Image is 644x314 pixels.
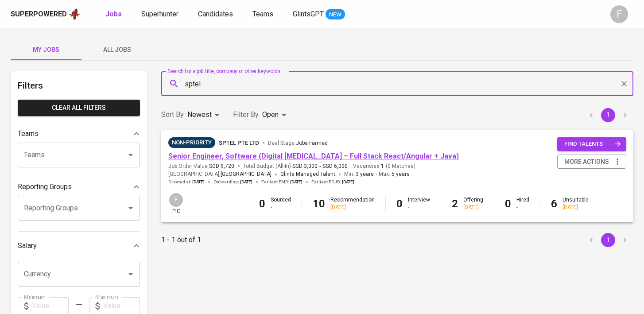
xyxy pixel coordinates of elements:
span: Jobs Farmed [296,140,328,146]
div: Salary [18,237,140,255]
span: Max. [379,171,410,177]
span: Earliest ECJD : [311,179,354,185]
p: Sort By [161,109,184,120]
span: [DATE] [192,179,205,185]
span: Total Budget (All-In) [243,163,348,170]
b: 0 [396,198,403,210]
span: more actions [564,156,609,167]
div: [DATE] [463,204,483,211]
b: 10 [313,198,325,210]
button: Open [124,202,137,214]
span: Vacancies ( 0 Matches ) [353,163,415,170]
span: NEW [326,10,345,19]
button: more actions [557,155,626,169]
a: Candidates [198,9,235,20]
span: Candidates [198,10,233,18]
div: Reporting Groups [18,178,140,196]
span: Created at : [168,179,205,185]
span: Deal Stage : [268,140,328,146]
span: Teams [252,10,273,18]
div: Hired [516,196,529,211]
div: [DATE] [330,204,375,211]
span: 5 years [392,171,410,177]
div: - [516,204,529,211]
span: Earliest EMD : [261,179,303,185]
div: pic [168,192,184,215]
span: Onboarding : [213,179,252,185]
span: SGD 6,000 [322,163,348,170]
div: Open [262,107,289,123]
span: My Jobs [16,44,76,55]
h6: Filters [18,78,140,93]
div: [DATE] [563,204,589,211]
div: Unsuitable [563,196,589,211]
a: Senior Engineer, Software (Digital [MEDICAL_DATA] – Full Stack React/Angular + Java) [168,152,459,160]
span: Glints Managed Talent [280,171,335,177]
span: Min. [344,171,374,177]
span: Superhunter [141,10,178,18]
span: - [376,170,377,179]
div: Superpowered [11,9,67,19]
span: [DATE] [290,179,303,185]
span: 3 years [356,171,374,177]
span: Non-Priority [168,138,215,147]
span: All Jobs [87,44,147,55]
p: Salary [18,240,37,251]
div: F [168,192,184,208]
button: Open [124,149,137,161]
span: GlintsGPT [293,10,324,18]
span: SGD 3,000 [292,163,318,170]
p: Filter By [233,109,259,120]
button: page 1 [601,108,615,122]
div: Sourced [271,196,291,211]
b: 6 [551,198,557,210]
p: Reporting Groups [18,182,72,192]
span: find talents [564,139,621,149]
span: Open [262,110,279,119]
button: Clear All filters [18,100,140,116]
span: [DATE] [240,179,252,185]
button: page 1 [601,233,615,247]
span: [GEOGRAPHIC_DATA] , [168,170,272,179]
nav: pagination navigation [583,233,633,247]
a: GlintsGPT NEW [293,9,345,20]
div: Offering [463,196,483,211]
b: 2 [452,198,458,210]
a: Superpoweredapp logo [11,8,81,21]
a: Teams [252,9,275,20]
span: 1 [380,163,384,170]
a: Jobs [105,9,124,20]
nav: pagination navigation [583,108,633,122]
b: Jobs [105,10,122,18]
a: Superhunter [141,9,180,20]
div: Sufficient Talents in Pipeline [168,137,215,148]
span: - [319,163,321,170]
div: Recommendation [330,196,375,211]
div: - [271,204,291,211]
button: Clear [618,78,630,90]
div: Teams [18,125,140,143]
b: 0 [259,198,265,210]
b: 0 [505,198,511,210]
span: Clear All filters [25,102,133,113]
button: Open [124,268,137,280]
span: [GEOGRAPHIC_DATA] [221,170,272,179]
span: SPTEL PTE LTD [219,140,259,146]
p: Newest [187,109,212,120]
img: app logo [69,8,81,21]
div: - [408,204,430,211]
div: Newest [187,107,222,123]
p: 1 - 1 out of 1 [161,235,201,245]
div: F [610,5,628,23]
span: SGD 9,720 [209,163,234,170]
span: [DATE] [342,179,354,185]
button: find talents [557,137,626,151]
p: Teams [18,128,39,139]
div: Interview [408,196,430,211]
span: Job Order Value [168,163,234,170]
